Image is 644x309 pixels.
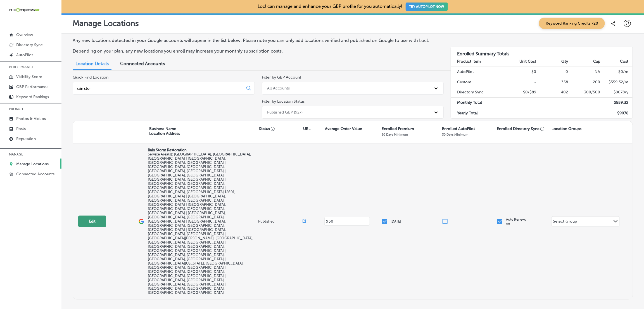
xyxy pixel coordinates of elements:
[16,32,33,37] p: Overview
[16,162,49,166] p: Manage Locations
[73,75,108,80] label: Quick Find Location
[78,216,106,227] button: Edit
[553,219,577,225] div: Select Group
[120,61,165,66] span: Connected Accounts
[569,56,601,67] th: Cap
[504,56,536,67] th: Unit Cost
[259,126,303,131] p: Status
[506,218,526,225] p: Auto Renew: on
[536,87,569,98] td: 402
[457,59,481,64] strong: Product Item
[73,48,437,54] p: Depending on your plan, any new locations you enroll may increase your monthly subscription costs.
[16,95,49,99] p: Keyword Rankings
[391,220,401,223] p: [DATE]
[73,19,139,28] p: Manage Locations
[326,220,328,223] p: $
[600,87,633,98] td: $ 9078 /y
[600,56,633,67] th: Cost
[16,126,26,131] p: Posts
[16,84,49,89] p: GBP Performance
[600,108,633,118] td: $ 9078
[16,53,33,57] p: AutoPilot
[569,67,601,77] td: NA
[139,219,144,224] img: logo
[16,74,42,79] p: Visibility Score
[600,98,633,108] td: $ 559.32
[442,133,468,136] p: 30 Days Minimum
[258,219,302,223] p: Published
[382,133,408,136] p: 30 Days Minimum
[303,126,310,131] p: URL
[382,126,414,131] p: Enrolled Premium
[262,75,301,80] label: Filter by GBP Account
[451,87,504,98] td: Directory Sync
[9,7,40,13] img: 660ab0bf-5cc7-4cb8-ba1c-48b5ae0f18e60NCTV_CLogo_TV_Black_-500x88.png
[451,77,504,87] td: Custom
[148,148,257,152] p: Rain Storm Restoration
[451,108,504,118] td: Yearly Total
[442,126,475,131] p: Enrolled AutoPilot
[76,86,242,91] input: All Locations
[267,86,290,91] div: All Accounts
[16,136,36,141] p: Reputation
[539,18,605,29] span: Keyword Ranking Credits: 720
[406,3,448,11] button: TRY AUTOPILOT NOW
[504,77,536,87] td: -
[600,67,633,77] td: $ 0 /m
[148,152,253,295] span: Brooklyn, NY, USA | Red Hook, NY 12571, USA | Bushwick, Brooklyn, NY, USA | Flatbush, Brooklyn, N...
[504,87,536,98] td: $0/$89
[262,99,305,104] label: Filter by Location Status
[16,116,46,121] p: Photos & Videos
[451,47,633,56] h3: Enrolled Summary Totals
[325,126,362,131] p: Average Order Value
[569,77,601,87] td: 200
[536,56,569,67] th: Qty
[16,43,43,47] p: Directory Sync
[75,61,109,66] span: Location Details
[497,126,545,131] p: Enrolled Directory Sync
[600,77,633,87] td: $ 559.32 /m
[504,67,536,77] td: $0
[267,110,303,115] div: Published GBP (927)
[73,38,437,43] p: Any new locations detected in your Google accounts will appear in the list below. Please note you...
[536,77,569,87] td: 358
[451,67,504,77] td: AutoPilot
[149,126,180,136] p: Business Name Location Address
[16,172,54,176] p: Connected Accounts
[569,87,601,98] td: 300/500
[552,126,582,131] p: Location Groups
[451,98,504,108] td: Monthly Total
[536,67,569,77] td: 0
